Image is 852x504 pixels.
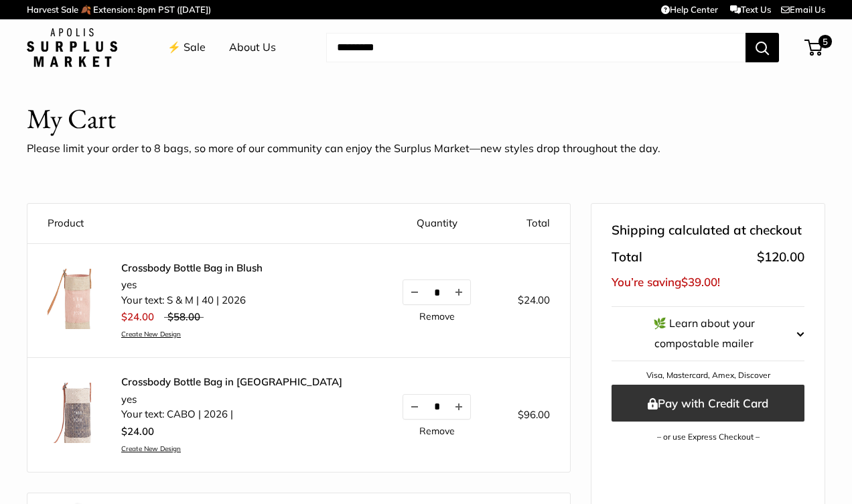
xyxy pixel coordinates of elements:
[681,275,717,289] span: $39.00
[646,370,770,380] a: Visa, Mastercard, Amex, Discover
[518,294,550,306] span: $24.00
[781,4,825,15] a: Email Us
[229,38,276,58] a: About Us
[121,261,263,275] a: Crossbody Bottle Bag in Blush
[121,444,342,453] a: Create New Design
[447,280,470,304] button: Increase quantity by 1
[657,432,760,442] a: – or use Express Checkout –
[27,28,117,67] img: Apolis: Surplus Market
[167,38,206,58] a: ⚡️ Sale
[121,392,342,407] li: yes
[745,33,779,62] button: Search
[121,330,263,338] a: Create New Design
[326,33,745,62] input: Search...
[419,426,455,436] a: Remove
[121,425,154,438] span: $24.00
[612,245,642,269] span: Total
[447,395,470,419] button: Increase quantity by 1
[612,385,804,422] button: Pay with Credit Card
[121,277,263,293] li: yes
[121,310,154,323] span: $24.00
[612,465,804,495] iframe: PayPal-paypal
[494,204,570,243] th: Total
[612,218,802,243] span: Shipping calculated at checkout
[419,312,455,321] a: Remove
[612,307,804,361] button: 🌿 Learn about your compostable mailer
[27,99,116,139] h1: My Cart
[403,280,426,304] button: Decrease quantity by 1
[27,204,380,243] th: Product
[121,293,263,308] li: Your text: S & M | 40 | 2026
[806,40,823,56] a: 5
[518,408,550,421] span: $96.00
[426,287,447,298] input: Quantity
[612,275,720,289] span: You’re saving !
[380,204,494,243] th: Quantity
[27,139,660,159] p: Please limit your order to 8 bags, so more of our community can enjoy the Surplus Market—new styl...
[426,401,447,412] input: Quantity
[757,249,804,265] span: $120.00
[121,375,342,389] a: Crossbody Bottle Bag in [GEOGRAPHIC_DATA]
[121,407,342,422] li: Your text: CABO | 2026 |
[48,383,108,443] img: description_Our first Crossbody Bottle Bag
[819,35,832,48] span: 5
[661,4,718,15] a: Help Center
[403,395,426,419] button: Decrease quantity by 1
[167,310,200,323] span: $58.00
[730,4,771,15] a: Text Us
